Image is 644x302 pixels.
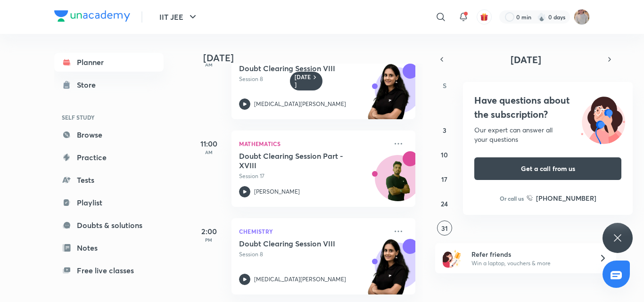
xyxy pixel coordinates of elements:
[441,224,448,233] abbr: August 31, 2025
[190,62,228,67] p: AM
[254,100,346,108] p: [MEDICAL_DATA][PERSON_NAME]
[497,81,501,90] abbr: Tuesday
[190,138,228,149] h5: 11:00
[54,10,130,22] img: Company Logo
[54,10,130,24] a: Company Logo
[536,193,596,203] h6: [PHONE_NUMBER]
[441,150,448,159] abbr: August 10, 2025
[443,81,446,90] abbr: Sunday
[551,81,554,90] abbr: Thursday
[54,148,164,167] a: Practice
[254,188,300,196] p: [PERSON_NAME]
[437,122,452,138] button: August 3, 2025
[578,81,582,90] abbr: Friday
[239,75,387,83] p: Session 8
[500,194,524,203] p: Or call us
[375,160,421,205] img: Avatar
[363,64,415,129] img: unacademy
[239,64,356,73] h5: Doubt Clearing Session VIII
[239,151,356,170] h5: Doubt Clearing Session Part - XVIII
[239,172,387,180] p: Session 17
[54,109,164,125] h6: SELF STUDY
[54,53,164,72] a: Planner
[474,93,621,122] h4: Have questions about the subscription?
[573,93,633,144] img: ttu_illustration_new.svg
[295,73,311,89] h6: [DATE]
[54,193,164,212] a: Playlist
[527,193,596,203] a: [PHONE_NUMBER]
[239,239,356,248] h5: Doubt Clearing Session VIII
[254,275,346,284] p: [MEDICAL_DATA][PERSON_NAME]
[77,79,101,90] div: Store
[54,171,164,189] a: Tests
[239,226,387,237] p: Chemistry
[54,125,164,144] a: Browse
[471,249,587,259] h6: Refer friends
[537,12,546,22] img: streak
[574,9,590,25] img: Apeksha dubey
[480,13,488,21] img: avatar
[437,220,452,236] button: August 31, 2025
[190,149,228,155] p: AM
[54,75,164,94] a: Store
[437,196,452,211] button: August 24, 2025
[477,9,492,24] button: avatar
[203,52,425,64] h4: [DATE]
[605,81,609,90] abbr: Saturday
[190,226,228,237] h5: 2:00
[511,53,541,66] span: [DATE]
[441,175,447,184] abbr: August 17, 2025
[474,125,621,144] div: Our expert can answer all your questions
[469,81,475,90] abbr: Monday
[190,237,228,243] p: PM
[437,171,452,187] button: August 17, 2025
[443,126,446,135] abbr: August 3, 2025
[443,249,462,268] img: referral
[239,250,387,259] p: Session 8
[523,81,530,90] abbr: Wednesday
[474,157,621,180] button: Get a call from us
[239,138,387,149] p: Mathematics
[54,261,164,280] a: Free live classes
[54,238,164,257] a: Notes
[441,199,448,208] abbr: August 24, 2025
[154,8,204,26] button: IIT JEE
[437,147,452,162] button: August 10, 2025
[471,259,587,268] p: Win a laptop, vouchers & more
[54,216,164,235] a: Doubts & solutions
[448,53,603,66] button: [DATE]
